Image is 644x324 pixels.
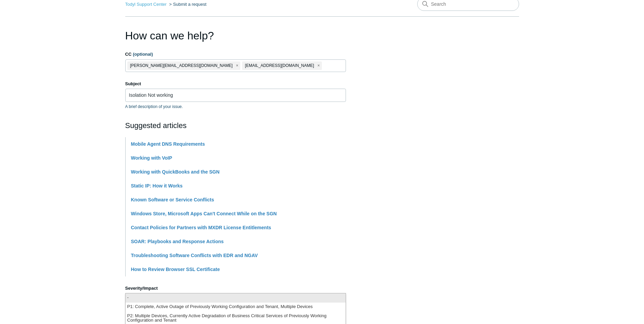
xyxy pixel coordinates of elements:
[131,211,277,216] a: Windows Store, Microsoft Apps Can't Connect While on the SGN
[125,28,346,44] h1: How can we help?
[131,197,214,202] a: Known Software or Service Conflicts
[131,267,220,272] a: How to Review Browser SSL Certificate
[131,225,271,230] a: Contact Policies for Partners with MXDR License Entitlements
[126,312,346,324] li: P2: Multiple Devices, Currently Active Degradation of Business Critical Services of Previously Wo...
[133,52,153,57] span: (optional)
[125,285,346,292] label: Severity/Impact
[245,62,314,70] span: [EMAIL_ADDRESS][DOMAIN_NAME]
[125,51,346,58] label: CC
[131,155,172,161] a: Working with VoIP
[125,2,167,7] a: Todyl Support Center
[125,80,346,87] label: Subject
[131,183,183,188] a: Static IP: How it Works
[125,104,346,110] p: A brief description of your issue.
[130,62,233,70] span: [PERSON_NAME][EMAIL_ADDRESS][DOMAIN_NAME]
[131,141,205,147] a: Mobile Agent DNS Requirements
[168,2,206,7] li: Submit a request
[131,169,220,175] a: Working with QuickBooks and the SGN
[125,120,346,131] h2: Suggested articles
[131,239,224,244] a: SOAR: Playbooks and Response Actions
[126,293,346,303] li: -
[236,62,238,70] span: close
[131,253,258,258] a: Troubleshooting Software Conflicts with EDR and NGAV
[317,62,320,70] span: close
[126,303,346,312] li: P1: Complete, Active Outage of Previously Working Configuration and Tenant, Multiple Devices
[125,2,168,7] li: Todyl Support Center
